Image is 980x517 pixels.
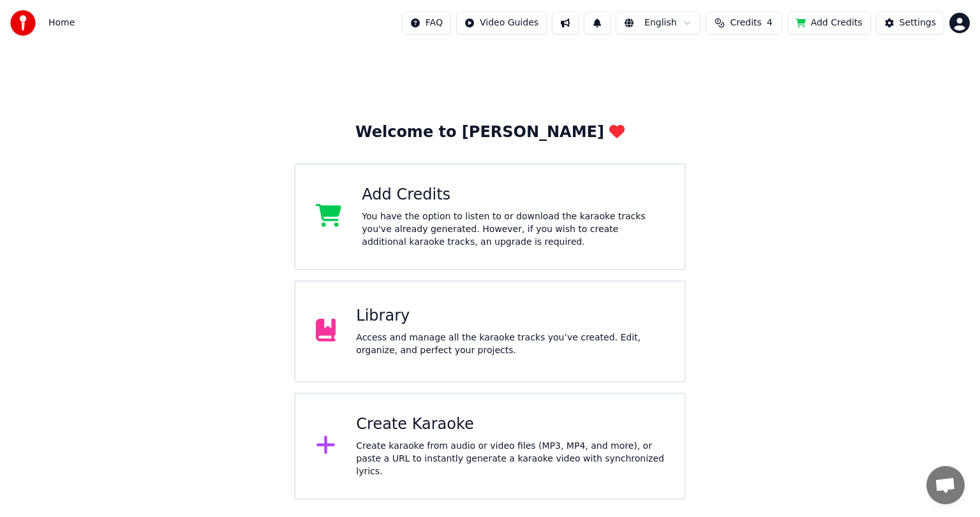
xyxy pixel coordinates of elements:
img: youka [10,10,36,36]
nav: breadcrumb [48,17,75,29]
button: Add Credits [787,11,871,34]
span: Home [48,17,75,29]
div: Create Karaoke [356,414,664,435]
button: Credits4 [706,11,782,34]
span: 4 [767,17,773,29]
div: Add Credits [362,185,664,205]
div: Settings [900,17,936,29]
button: Settings [876,11,944,34]
a: Open chat [926,466,965,504]
button: FAQ [402,11,451,34]
span: Credits [730,17,761,29]
div: Create karaoke from audio or video files (MP3, MP4, and more), or paste a URL to instantly genera... [356,440,664,478]
div: You have the option to listen to or download the karaoke tracks you've already generated. However... [362,210,664,249]
div: Welcome to [PERSON_NAME] [355,122,625,143]
button: Video Guides [456,11,547,34]
div: Library [356,306,664,326]
div: Access and manage all the karaoke tracks you’ve created. Edit, organize, and perfect your projects. [356,331,664,357]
